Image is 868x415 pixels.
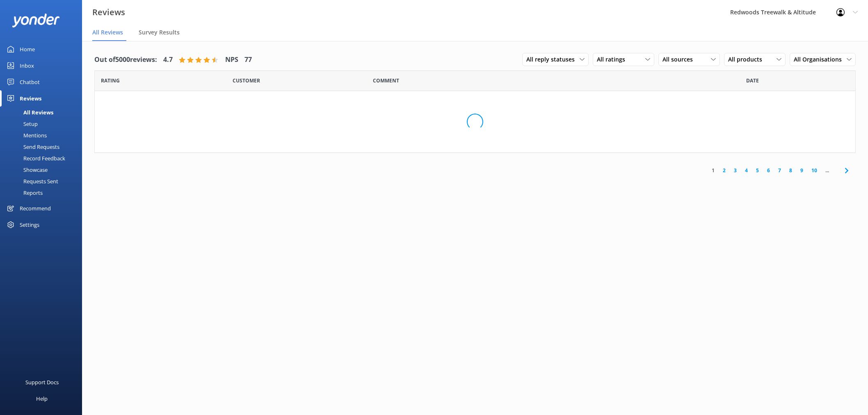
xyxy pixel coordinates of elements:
[5,118,82,130] a: Setup
[20,41,35,57] div: Home
[373,77,399,84] span: Question
[101,77,120,84] span: Date
[5,164,48,176] div: Showcase
[526,55,580,64] span: All reply statuses
[92,6,125,19] h3: Reviews
[821,166,833,174] span: ...
[5,141,59,153] div: Send Requests
[763,166,774,174] a: 6
[163,55,173,65] h4: 4.7
[20,74,40,90] div: Chatbot
[662,55,698,64] span: All sources
[20,217,39,233] div: Settings
[5,176,82,187] a: Requests Sent
[5,141,82,153] a: Send Requests
[92,28,123,36] span: All Reviews
[25,374,59,390] div: Support Docs
[36,390,48,407] div: Help
[20,90,41,107] div: Reviews
[752,166,763,174] a: 5
[746,77,759,84] span: Date
[5,176,58,187] div: Requests Sent
[225,55,238,65] h4: NPS
[796,166,807,174] a: 9
[244,55,252,65] h4: 77
[5,130,47,141] div: Mentions
[741,166,752,174] a: 4
[597,55,630,64] span: All ratings
[719,166,730,174] a: 2
[5,187,82,198] a: Reports
[20,57,34,74] div: Inbox
[5,153,82,164] a: Record Feedback
[94,55,157,65] h4: Out of 5000 reviews:
[807,166,821,174] a: 10
[233,77,260,84] span: Date
[728,55,767,64] span: All products
[20,200,51,217] div: Recommend
[12,14,59,27] img: yonder-white-logo.png
[774,166,785,174] a: 7
[5,118,38,130] div: Setup
[5,187,43,198] div: Reports
[5,153,65,164] div: Record Feedback
[5,107,53,118] div: All Reviews
[794,55,847,64] span: All Organisations
[785,166,796,174] a: 8
[730,166,741,174] a: 3
[5,164,82,176] a: Showcase
[5,107,82,118] a: All Reviews
[708,166,719,174] a: 1
[139,28,180,36] span: Survey Results
[5,130,82,141] a: Mentions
